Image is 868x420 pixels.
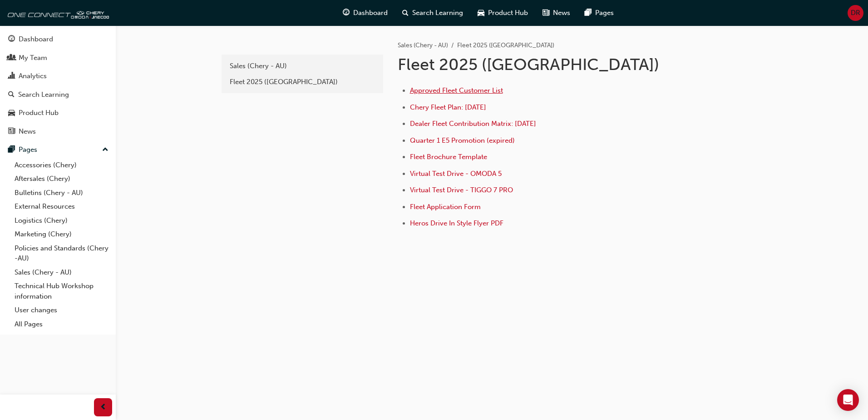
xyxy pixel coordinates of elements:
[225,74,380,90] a: Fleet 2025 ([GEOGRAPHIC_DATA])
[230,61,375,71] div: Sales (Chery - AU)
[11,303,112,317] a: User changes
[11,172,112,186] a: Aftersales (Chery)
[410,136,515,145] a: Quarter 1 E5 Promotion (expired)
[848,5,863,21] button: DR
[478,7,484,19] span: car-icon
[11,186,112,200] a: Bulletins (Chery - AU)
[11,214,112,228] a: Logistics (Chery)
[8,146,15,154] span: pages-icon
[8,72,15,80] span: chart-icon
[553,8,570,18] span: News
[4,105,112,121] a: Product Hub
[230,77,375,87] div: Fleet 2025 ([GEOGRAPHIC_DATA])
[410,86,503,95] a: Approved Fleet Customer List
[4,86,112,103] a: Search Learning
[19,34,53,45] div: Dashboard
[19,108,59,118] div: Product Hub
[11,317,112,331] a: All Pages
[851,8,860,18] span: DR
[11,279,112,303] a: Technical Hub Workshop information
[4,123,112,140] a: News
[4,141,112,158] button: Pages
[410,186,513,194] a: Virtual Test Drive - TIGGO 7 PRO
[410,219,503,227] a: Heros Drive In Style Flyer PDF
[585,7,592,19] span: pages-icon
[19,145,37,155] div: Pages
[8,35,15,44] span: guage-icon
[410,120,536,128] a: Dealer Fleet Contribution Matrix: [DATE]
[8,109,15,117] span: car-icon
[11,241,112,265] a: Policies and Standards (Chery -AU)
[5,4,109,22] img: oneconnect
[4,29,112,141] button: DashboardMy TeamAnalyticsSearch LearningProduct HubNews
[4,68,112,85] a: Analytics
[11,265,112,280] a: Sales (Chery - AU)
[470,4,535,22] a: car-iconProduct Hub
[398,41,448,49] a: Sales (Chery - AU)
[410,103,486,111] a: Chery Fleet Plan: [DATE]
[4,31,112,48] a: Dashboard
[225,58,380,74] a: Sales (Chery - AU)
[412,8,463,18] span: Search Learning
[8,91,15,99] span: search-icon
[398,55,695,75] h1: Fleet 2025 ([GEOGRAPHIC_DATA])
[100,402,107,413] span: prev-icon
[542,7,549,19] span: news-icon
[410,203,481,211] a: Fleet Application Form
[4,50,112,66] a: My Team
[410,153,487,161] a: Fleet Brochure Template
[11,158,112,172] a: Accessories (Chery)
[457,40,554,51] li: Fleet 2025 ([GEOGRAPHIC_DATA])
[19,71,47,81] div: Analytics
[402,7,409,19] span: search-icon
[11,227,112,241] a: Marketing (Chery)
[335,4,395,22] a: guage-iconDashboard
[595,8,614,18] span: Pages
[395,4,470,22] a: search-iconSearch Learning
[488,8,528,18] span: Product Hub
[18,90,69,100] div: Search Learning
[11,200,112,214] a: External Resources
[577,4,621,22] a: pages-iconPages
[19,53,47,63] div: My Team
[8,54,15,62] span: people-icon
[353,8,388,18] span: Dashboard
[102,144,108,156] span: up-icon
[8,128,15,136] span: news-icon
[19,126,36,137] div: News
[343,7,350,19] span: guage-icon
[535,4,577,22] a: news-iconNews
[410,170,502,178] a: Virtual Test Drive - OMODA 5
[837,389,859,411] div: Open Intercom Messenger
